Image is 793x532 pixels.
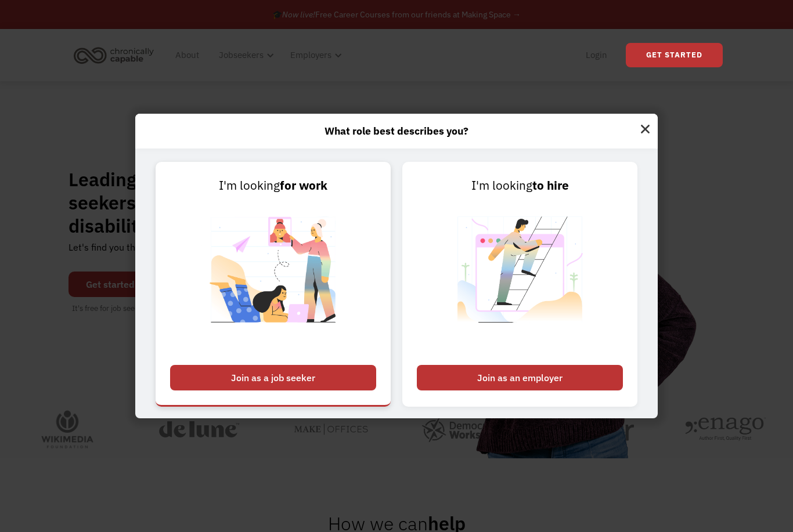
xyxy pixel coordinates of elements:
[170,365,376,390] div: Join as a job seeker
[402,162,637,407] a: I'm lookingto hireJoin as an employer
[70,42,157,68] img: Chronically Capable logo
[219,48,264,62] div: Jobseekers
[417,365,623,390] div: Join as an employer
[70,42,163,68] a: home
[325,124,468,137] strong: What role best describes you?
[280,178,327,193] strong: for work
[417,176,623,195] div: I'm looking
[156,162,391,407] a: I'm lookingfor workJoin as a job seeker
[170,176,376,195] div: I'm looking
[532,178,569,193] strong: to hire
[212,37,277,74] div: Jobseekers
[626,43,723,67] a: Get Started
[290,48,331,62] div: Employers
[201,195,345,359] img: Chronically Capable Personalized Job Matching
[168,37,206,74] a: About
[283,37,345,74] div: Employers
[579,37,614,74] a: Login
